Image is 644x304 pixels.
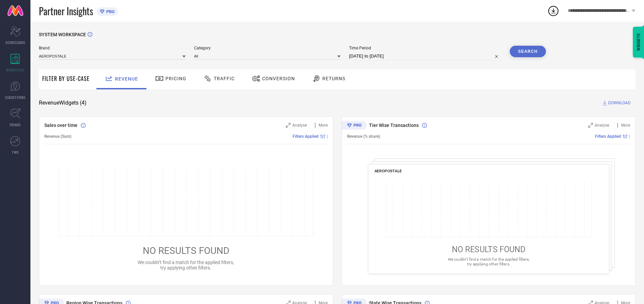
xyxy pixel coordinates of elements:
span: Filters Applied [595,134,621,139]
span: Category [194,46,341,50]
span: SUGGESTIONS [5,95,26,100]
span: AEROPOSTALE [374,169,402,173]
span: PRO [105,9,115,14]
input: Select time period [349,52,501,60]
div: Premium [342,121,367,131]
span: NO RESULTS FOUND [143,245,229,256]
span: Filter By Use-Case [42,74,90,83]
span: Filters Applied [293,134,319,139]
span: Analyse [292,123,307,128]
span: WORKSPACE [6,67,25,72]
span: NO RESULTS FOUND [452,245,525,254]
button: Search [510,46,546,57]
span: Conversion [262,76,295,81]
span: Revenue Widgets ( 4 ) [39,100,87,106]
span: Revenue (Sum) [44,134,71,139]
span: Partner Insights [39,4,93,18]
span: Time Period [349,46,501,50]
span: FWD [12,150,19,155]
span: We couldn’t find a match for the applied filters, try applying other filters. [447,257,529,266]
span: More [319,123,328,128]
span: Returns [322,76,345,81]
span: Revenue (% share) [347,134,380,139]
span: DOWNLOAD [608,100,630,106]
span: Revenue [115,76,138,82]
span: Traffic [214,76,235,81]
span: More [621,123,630,128]
span: Pricing [165,76,186,81]
span: TRENDS [9,122,21,127]
svg: Zoom [286,123,291,128]
div: Open download list [547,5,559,17]
span: Tier Wise Transactions [369,123,419,128]
span: Analyse [595,123,609,128]
span: SCORECARDS [5,40,25,45]
svg: Zoom [588,123,593,128]
span: Brand [39,46,186,50]
span: | [629,134,630,139]
span: We couldn’t find a match for the applied filters, try applying other filters. [138,260,234,270]
span: Sales over time [44,123,77,128]
span: SYSTEM WORKSPACE [39,32,86,37]
span: | [327,134,328,139]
